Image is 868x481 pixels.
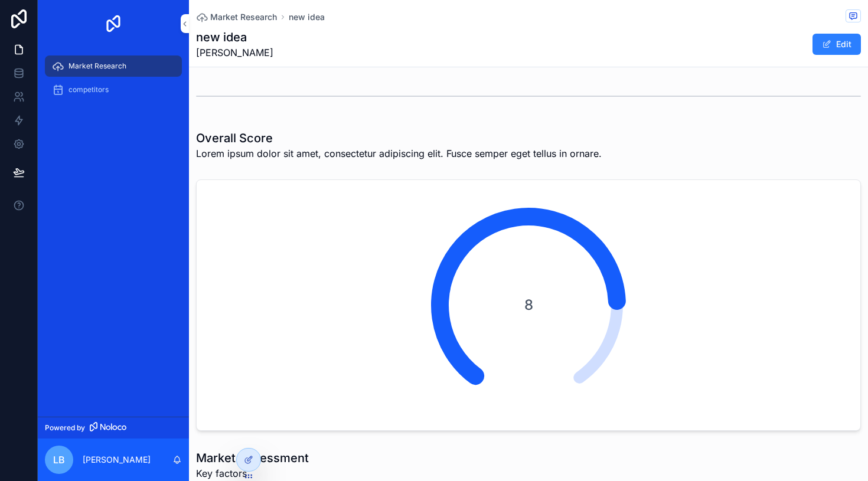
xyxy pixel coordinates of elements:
[196,45,273,60] span: [PERSON_NAME]
[196,146,602,161] span: Lorem ipsum dolor sit amet, consectetur adipiscing elit. Fusce semper eget tellus in ornare.
[196,29,273,45] h1: new idea
[45,55,182,77] a: Market Research
[196,130,602,146] h1: Overall Score
[812,34,861,55] button: Edit
[38,47,189,116] div: scrollable content
[53,453,65,467] span: LB
[196,466,309,480] span: Key factors
[68,61,126,71] span: Market Research
[38,417,189,439] a: Powered by
[45,79,182,100] a: competitors
[210,11,277,23] span: Market Research
[45,423,85,433] span: Powered by
[488,296,569,315] span: 8
[196,11,277,23] a: Market Research
[104,14,123,33] img: App logo
[68,85,109,94] span: competitors
[289,11,325,23] a: new idea
[83,454,151,466] p: [PERSON_NAME]
[196,450,309,466] h1: Market Assessment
